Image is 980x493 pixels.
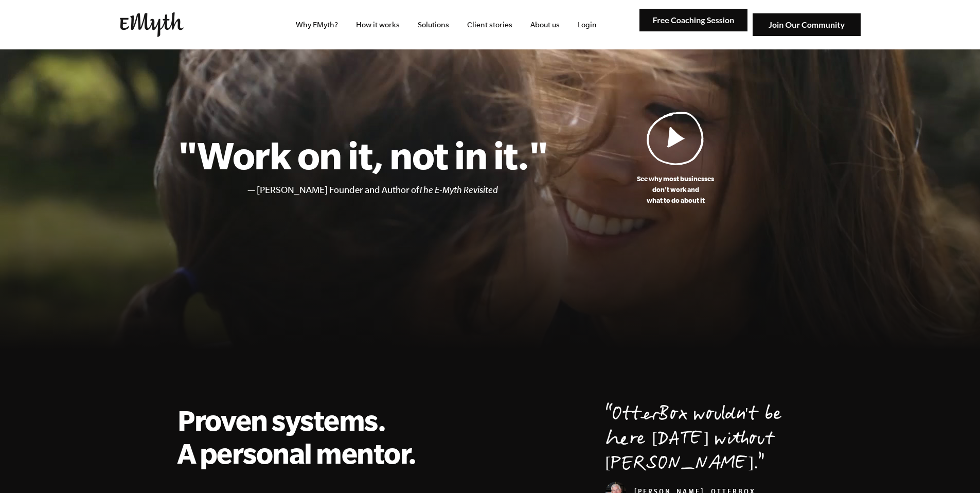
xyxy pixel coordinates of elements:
[120,12,184,37] img: EMyth
[177,132,548,178] h1: "Work on it, not in it."
[548,173,803,206] p: See why most businesses don't work and what to do about it
[639,9,747,32] img: Free Coaching Session
[419,185,498,195] i: The E-Myth Revisited
[177,403,429,469] h2: Proven systems. A personal mentor.
[257,183,548,198] li: [PERSON_NAME] Founder and Author of
[753,13,861,37] img: Join Our Community
[647,111,704,165] img: Play Video
[605,403,803,478] p: OtterBox wouldn't be here [DATE] without [PERSON_NAME].
[548,111,803,206] a: See why most businessesdon't work andwhat to do about it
